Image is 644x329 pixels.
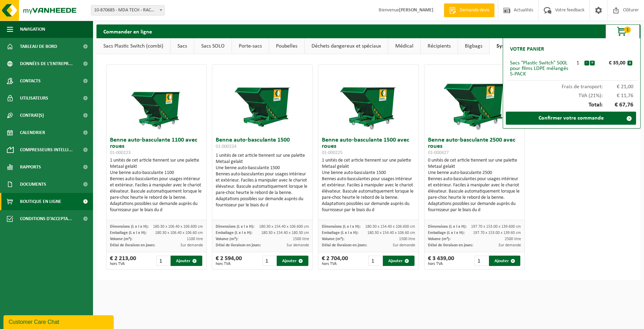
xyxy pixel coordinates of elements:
[216,165,309,171] div: Une benne auto-basculante 1500
[507,90,637,99] div: TVA (21%):
[216,153,309,208] div: 1 unités de cet article tiennent sur une palette
[471,225,521,229] span: 197.70 x 153.00 x 139.600 cm
[322,231,358,235] span: Emballage (L x l x H):
[216,144,236,149] span: 01-000224
[458,7,491,14] span: Demande devis
[322,243,367,247] span: Délai de livraison en jours:
[444,3,494,17] a: Demande devis
[110,157,203,213] div: 1 unités de cet article tiennent sur une palette
[263,256,276,266] input: 1
[153,225,203,229] span: 180.30 x 106.40 x 106.600 cm
[20,55,73,72] span: Données de l'entrepr...
[428,231,464,235] span: Emballage (L x l x H):
[605,24,640,38] button: 1
[383,256,415,266] button: Ajouter
[322,170,415,176] div: Une benne auto-basculante 1500
[627,61,632,65] button: x
[505,237,521,241] span: 2500 litre
[624,27,631,33] span: 1
[596,60,627,66] div: € 35,00
[287,243,309,247] span: Sur demande
[3,314,115,329] iframe: chat widget
[20,141,73,158] span: Compresseurs intelli...
[20,193,61,210] span: Boutique en ligne
[428,157,521,213] div: 0 unités de cet article tiennent sur une palette
[428,164,521,170] div: Metaal gelakt
[322,262,348,266] span: hors TVA
[584,61,589,65] button: -
[322,150,343,155] span: 01-000225
[20,158,41,176] span: Rapports
[334,65,403,134] img: 01-000225
[440,65,509,134] img: 01-000427
[110,176,203,213] div: Bennes auto-basculantes pour usages intérieur et extérieur. Faciles à manipuler avec le chariot é...
[428,256,454,266] div: € 3 439,00
[428,150,449,155] span: 01-000427
[510,60,572,77] div: Sacs "Plastic Switch" 500L pour films LDPE mélangés 5-PACK
[155,231,203,235] span: 180.30 x 106.40 x 106.60 cm
[365,225,415,229] span: 180.30 x 154.40 x 106.600 cm
[228,65,297,134] img: 01-000224
[181,243,203,247] span: Sur demande
[399,237,415,241] span: 1500 litre
[388,38,420,54] a: Médical
[232,38,269,54] a: Porte-sacs
[322,164,415,170] div: Metaal gelakt
[322,137,415,156] h3: Benne auto-basculante 1500 avec roues
[399,8,433,13] strong: [PERSON_NAME]
[216,137,309,151] h3: Benne auto-basculante 1500
[473,231,521,235] span: 197.70 x 153.00 x 139.60 cm
[259,225,309,229] span: 180.30 x 154.40 x 106.600 cm
[171,38,194,54] a: Sacs
[269,38,304,54] a: Poubelles
[110,262,136,266] span: hors TVA
[489,256,521,266] button: Ajouter
[507,42,548,57] h2: Votre panier
[110,225,149,229] span: Dimensions (L x l x H):
[322,176,415,213] div: Bennes auto-basculantes pour usages intérieur et extérieur. Faciles à manipuler avec le chariot é...
[216,225,254,229] span: Dimensions (L x l x H):
[603,84,634,90] span: € 21,00
[322,256,348,266] div: € 2 704,00
[20,38,57,55] span: Tableau de bord
[428,243,473,247] span: Délai de livraison en jours:
[20,210,72,227] span: Conditions d'accepta...
[590,61,595,65] button: +
[368,256,382,266] input: 1
[110,150,131,155] span: 01-000223
[428,237,450,241] span: Volume (m³):
[603,102,634,108] span: € 67,76
[122,65,191,134] img: 01-000223
[367,231,415,235] span: 180.30 x 154.40 x 106.60 cm
[110,164,203,170] div: Metaal gelakt
[110,256,136,266] div: € 2 213,00
[293,237,309,241] span: 1500 litre
[110,231,146,235] span: Emballage (L x l x H):
[96,38,170,54] a: Sacs Plastic Switch (combi)
[277,256,308,266] button: Ajouter
[572,60,584,66] div: 1
[194,38,232,54] a: Sacs SOLO
[20,90,48,107] span: Utilisateurs
[322,157,415,213] div: 1 unités de cet article tiennent sur une palette
[499,243,521,247] span: Sur demande
[216,159,309,165] div: Metaal gelakt
[393,243,415,247] span: Sur demande
[428,176,521,213] div: Bennes auto-basculantes pour usages intérieur et extérieur. Faciles à manipuler avec le chariot é...
[216,231,252,235] span: Emballage (L x l x H):
[428,262,454,266] span: hors TVA
[421,38,458,54] a: Récipients
[187,237,203,241] span: 1100 litre
[428,137,521,156] h3: Benne auto-basculante 2500 avec roues
[110,170,203,176] div: Une benne auto-basculante 1100
[110,137,203,156] h3: Benne auto-basculante 1100 avec roues
[474,256,488,266] input: 1
[20,124,45,141] span: Calendrier
[305,38,388,54] a: Déchets dangereux et spéciaux
[96,24,159,38] h2: Commander en ligne
[507,99,637,112] div: Total:
[428,225,467,229] span: Dimensions (L x l x H):
[216,237,238,241] span: Volume (m³):
[20,72,41,90] span: Contacts
[156,256,170,266] input: 1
